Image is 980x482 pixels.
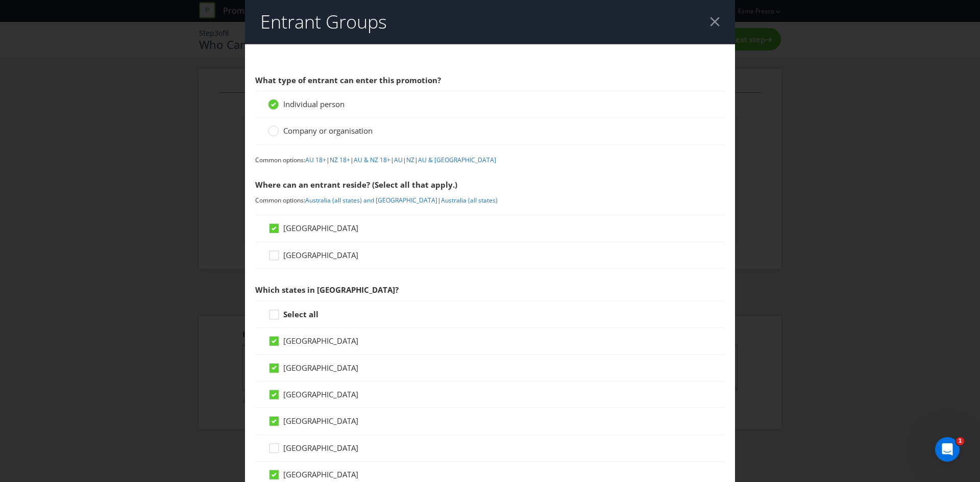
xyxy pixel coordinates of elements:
[283,336,358,346] span: [GEOGRAPHIC_DATA]
[283,250,358,260] span: [GEOGRAPHIC_DATA]
[441,196,498,205] a: Australia (all states)
[255,174,725,195] div: Where can an entrant reside? (Select all that apply.)
[283,416,358,426] span: [GEOGRAPHIC_DATA]
[283,363,358,373] span: [GEOGRAPHIC_DATA]
[330,156,350,164] a: NZ 18+
[255,285,399,295] span: Which states in [GEOGRAPHIC_DATA]?
[956,437,964,445] span: 1
[418,156,496,164] a: AU & [GEOGRAPHIC_DATA]
[414,156,418,164] span: |
[283,125,373,136] span: Company or organisation
[403,156,406,164] span: |
[283,443,358,453] span: [GEOGRAPHIC_DATA]
[326,156,330,164] span: |
[255,75,441,85] span: What type of entrant can enter this promotion?
[255,196,305,205] span: Common options:
[305,156,326,164] a: AU 18+
[283,389,358,399] span: [GEOGRAPHIC_DATA]
[390,156,394,164] span: |
[437,196,441,205] span: |
[283,223,358,233] span: [GEOGRAPHIC_DATA]
[283,469,358,479] span: [GEOGRAPHIC_DATA]
[350,156,354,164] span: |
[305,196,437,205] a: Australia (all states) and [GEOGRAPHIC_DATA]
[283,99,345,109] span: Individual person
[354,156,390,164] a: AU & NZ 18+
[255,156,305,164] span: Common options:
[260,12,387,32] h2: Entrant Groups
[283,309,318,319] strong: Select all
[935,437,960,462] iframe: Intercom live chat
[394,156,403,164] a: AU
[406,156,414,164] a: NZ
